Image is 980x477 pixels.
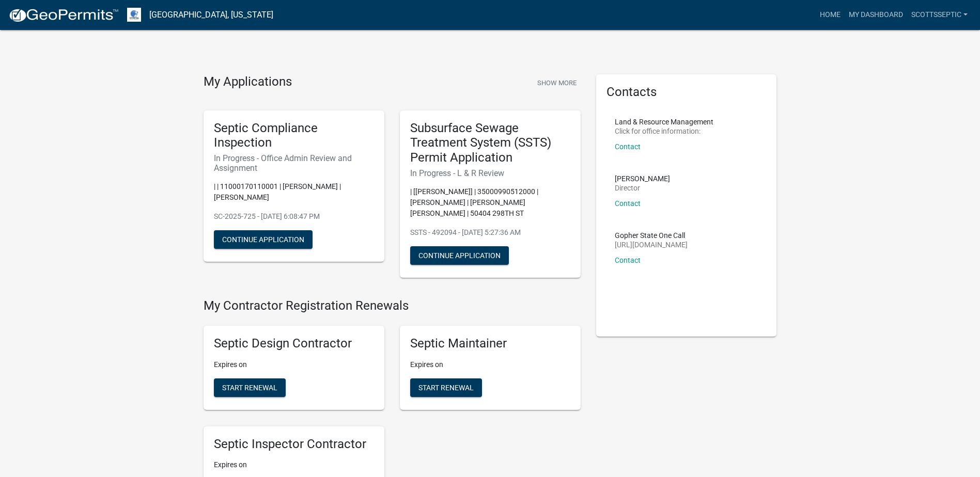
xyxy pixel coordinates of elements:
[615,232,688,239] p: Gopher State One Call
[214,181,374,203] p: | | 11000170110001 | [PERSON_NAME] | [PERSON_NAME]
[907,5,972,25] a: scottsseptic
[615,199,641,208] a: Contact
[845,5,907,25] a: My Dashboard
[615,241,688,248] p: [URL][DOMAIN_NAME]
[418,383,474,391] span: Start Renewal
[214,211,374,222] p: SC-2025-725 - [DATE] 6:08:47 PM
[214,121,374,151] h5: Septic Compliance Inspection
[214,153,374,173] h6: In Progress - Office Admin Review and Assignment
[410,359,570,370] p: Expires on
[222,383,277,391] span: Start Renewal
[410,336,570,351] h5: Septic Maintainer
[410,246,509,265] button: Continue Application
[615,118,713,125] p: Land & Resource Management
[410,168,570,178] h6: In Progress - L & R Review
[615,184,670,192] p: Director
[615,128,713,135] p: Click for office information:
[214,378,286,397] button: Start Renewal
[410,378,482,397] button: Start Renewal
[214,359,374,370] p: Expires on
[214,336,374,351] h5: Septic Design Contractor
[615,175,670,182] p: [PERSON_NAME]
[127,8,141,22] img: Otter Tail County, Minnesota
[410,121,570,165] h5: Subsurface Sewage Treatment System (SSTS) Permit Application
[615,142,641,151] a: Contact
[410,227,570,238] p: SSTS - 492094 - [DATE] 5:27:36 AM
[214,437,374,452] h5: Septic Inspector Contractor
[816,5,845,25] a: Home
[204,298,581,313] h4: My Contractor Registration Renewals
[410,186,570,219] p: | [[PERSON_NAME]] | 35000990512000 | [PERSON_NAME] | [PERSON_NAME] [PERSON_NAME] | 50404 298TH ST
[214,459,374,470] p: Expires on
[149,6,273,24] a: [GEOGRAPHIC_DATA], [US_STATE]
[606,85,767,100] h5: Contacts
[214,230,313,249] button: Continue Application
[204,74,292,90] h4: My Applications
[533,74,581,91] button: Show More
[615,256,641,264] a: Contact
